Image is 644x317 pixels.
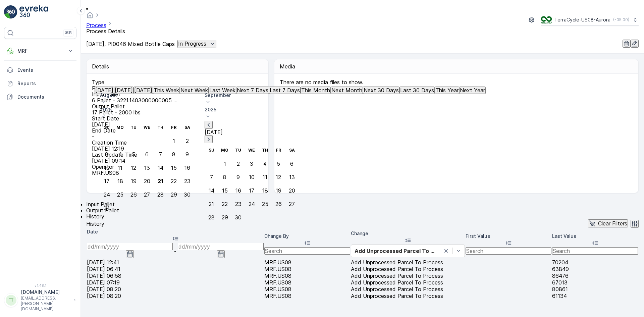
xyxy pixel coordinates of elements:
p: Change [351,230,465,237]
div: 6 [290,161,293,167]
th: Tuesday [231,144,245,157]
span: Output Pallet [86,207,119,214]
button: Next Month [331,87,363,94]
div: 18 [262,188,268,194]
div: 21 [158,178,163,184]
p: [DATE] [134,87,152,93]
a: Events [4,63,76,77]
div: 19 [276,188,281,194]
div: 28 [208,214,215,220]
p: Media [280,63,633,69]
th: Saturday [180,121,194,134]
p: Next 7 Days [237,87,268,93]
p: 6 Pallet - 3221.1403000000005 ... [92,97,177,103]
div: 27 [144,192,150,198]
p: 17 Pallet - 2000 lbs [92,109,261,115]
div: 4 [263,161,267,167]
button: Clear Filters [588,219,628,227]
p: Events [17,67,74,73]
input: Search [264,247,350,255]
button: Last 30 Days [399,87,435,94]
p: Type [92,79,261,85]
div: 25 [262,201,268,207]
div: 1 [173,138,175,144]
p: There are no media files to show. [280,79,631,85]
p: This Year [435,87,459,93]
p: Change By [264,233,350,240]
p: [DATE] [205,129,299,135]
td: [DATE] 06:41 [87,266,264,272]
p: End Date [92,127,261,134]
td: MRF.US08 [264,293,350,299]
div: 3 [250,161,253,167]
p: First Value [466,233,551,240]
div: 15 [222,188,228,194]
th: Friday [272,144,285,157]
div: 9 [236,174,240,180]
div: 8 [172,151,175,157]
td: [DATE] 08:20 [87,293,264,299]
div: 7 [210,174,213,180]
span: Input Pallet [86,201,115,208]
p: Last 7 Days [270,87,300,93]
div: 17 [104,178,109,184]
input: dd/mm/yyyy [178,243,264,250]
div: 21 [209,201,214,207]
th: Friday [167,121,180,134]
td: Add Unprocessed Parcel To Process [351,293,465,299]
div: 5 [132,151,135,157]
th: Thursday [154,121,167,134]
div: 30 [184,192,191,198]
td: 67013 [552,279,638,285]
div: 16 [184,165,190,171]
p: In Progress [178,41,206,47]
div: 18 [117,178,123,184]
p: TerraCycle-US08-Aurora [554,16,610,23]
div: 22 [222,201,228,207]
p: [EMAIL_ADDRESS][PERSON_NAME][DOMAIN_NAME] [21,296,70,312]
div: 12 [131,165,136,171]
td: 63849 [552,266,638,272]
div: 24 [104,192,110,198]
th: Wednesday [140,121,154,134]
p: August [100,92,194,99]
span: Process Details [86,28,125,35]
td: Add Unprocessed Parcel To Process [351,279,465,285]
p: Next Week [180,87,208,93]
p: ( -05:00 ) [613,17,629,22]
p: Date [87,228,264,235]
button: TerraCycle-US08-Aurora(-05:00) [541,14,639,26]
span: History [86,213,104,220]
button: This Week [153,87,180,94]
td: Add Unprocessed Parcel To Process [351,286,465,292]
th: Monday [218,144,231,157]
div: 29 [222,214,228,220]
button: Last Week [209,87,236,94]
div: 4 [118,151,122,157]
div: 26 [130,192,137,198]
th: Sunday [100,121,113,134]
button: Today [114,87,133,94]
button: Next 30 Days [363,87,399,94]
a: Documents [4,90,76,104]
div: 15 [171,165,177,171]
p: Details [92,63,109,69]
p: [DATE] [115,87,133,93]
p: Last Value [552,233,638,240]
p: Process [92,85,261,91]
div: 27 [289,201,295,207]
div: 20 [144,178,150,184]
td: Add Unprocessed Parcel To Process [351,266,465,272]
p: [DATE] 12:19 [92,146,261,152]
td: MRF.US08 [264,286,350,292]
p: 2025 [205,106,299,113]
td: MRF.US08 [264,273,350,279]
img: image_ci7OI47.png [541,16,552,23]
button: In Progress [177,40,216,48]
div: 1 [224,161,226,167]
p: This Week [154,87,179,93]
div: 10 [104,165,110,171]
div: 16 [235,188,241,194]
th: Monday [113,121,127,134]
div: 11 [118,165,122,171]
